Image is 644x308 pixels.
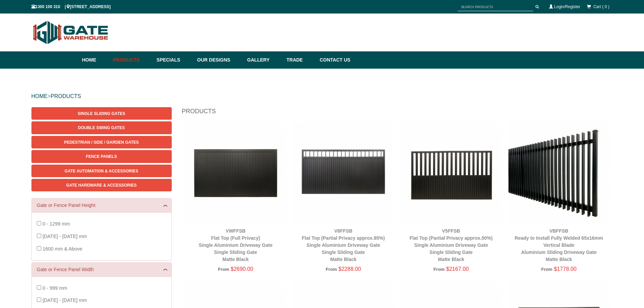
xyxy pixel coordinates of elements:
[283,51,316,69] a: Trade
[51,93,81,99] a: PRODUCTS
[43,221,70,227] span: 0 - 1299 mm
[593,4,609,9] span: Cart ( 0 )
[31,136,172,148] a: Pedestrian / Side / Garden Gates
[31,121,172,134] a: Double Swing Gates
[82,51,110,69] a: Home
[78,111,125,116] span: Single Sliding Gates
[433,267,445,272] span: From
[401,122,502,223] img: V5FFSB - Flat Top (Partial Privacy approx.50%) - Single Aluminium Driveway Gate - Single Sliding ...
[86,154,117,159] span: Fence Panels
[43,246,82,252] span: 1600 mm & Above
[338,266,361,272] span: $2288.00
[199,228,272,262] a: VWFFSBFlat Top (Full Privacy)Single Aluminium Driveway GateSingle Sliding GateMatte Black
[185,122,286,223] img: VWFFSB - Flat Top (Full Privacy) - Single Aluminium Driveway Gate - Single Sliding Gate - Matte B...
[65,169,138,173] span: Gate Automation & Accessories
[554,266,577,272] span: $1778.00
[446,266,469,272] span: $2167.00
[508,122,610,223] img: VBFFSB - Ready to Install Fully Welded 65x16mm Vertical Blade - Aluminium Sliding Driveway Gate -...
[554,4,580,9] a: Login/Register
[31,4,111,9] span: 1300 100 310 | [STREET_ADDRESS]
[302,228,385,262] a: V8FFSBFlat Top (Partial Privacy approx.85%)Single Aluminium Driveway GateSingle Sliding GateMatte...
[410,228,493,262] a: V5FFSBFlat Top (Partial Privacy approx.50%)Single Aluminium Driveway GateSingle Sliding GateMatte...
[218,267,229,272] span: From
[31,179,172,191] a: Gate Hardware & Accessories
[541,267,552,272] span: From
[37,202,166,209] a: Gate or Fence Panel Height
[244,51,283,69] a: Gallery
[31,107,172,120] a: Single Sliding Gates
[43,298,87,303] span: [DATE] - [DATE] mm
[153,51,194,69] a: Specials
[182,107,613,119] h1: Products
[31,165,172,177] a: Gate Automation & Accessories
[316,51,351,69] a: Contact Us
[43,285,67,291] span: 0 - 999 mm
[31,17,110,48] img: Gate Warehouse
[78,125,125,130] span: Double Swing Gates
[110,51,153,69] a: Products
[458,3,533,11] input: SEARCH PRODUCTS
[31,93,48,99] a: HOME
[31,86,613,107] div: >
[66,183,137,188] span: Gate Hardware & Accessories
[37,266,166,273] a: Gate or Fence Panel Width
[231,266,253,272] span: $2690.00
[293,122,394,223] img: V8FFSB - Flat Top (Partial Privacy approx.85%) - Single Aluminium Driveway Gate - Single Sliding ...
[31,150,172,163] a: Fence Panels
[515,228,603,262] a: VBFFSBReady to Install Fully Welded 65x16mm Vertical BladeAluminium Sliding Driveway GateMatte Black
[194,51,244,69] a: Our Designs
[43,234,87,239] span: [DATE] - [DATE] mm
[64,140,139,145] span: Pedestrian / Side / Garden Gates
[326,267,337,272] span: From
